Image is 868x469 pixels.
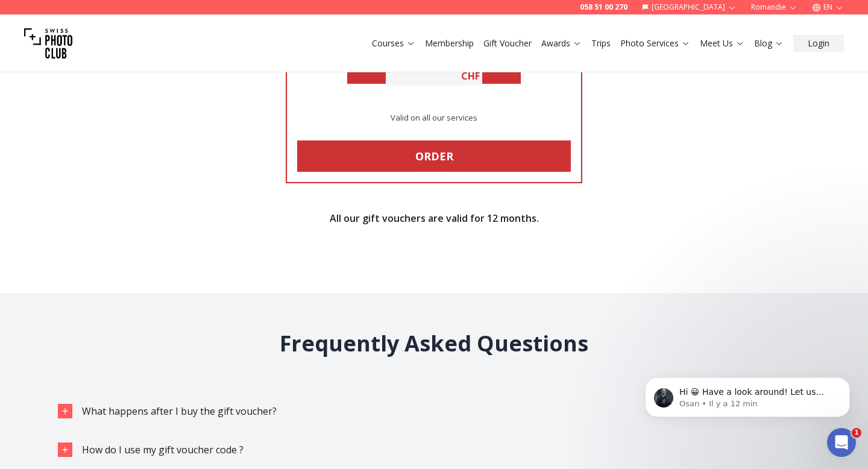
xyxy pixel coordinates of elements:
[852,428,861,438] span: 1
[297,140,571,172] a: Order
[536,35,587,52] button: Awards
[483,37,532,49] a: Gift Voucher
[695,35,749,52] button: Meet Us
[479,35,536,52] button: Gift Voucher
[48,211,820,225] p: All our gift vouchers are valid for 12 months.
[425,37,474,49] a: Membership
[280,332,588,356] h2: Frequently Asked Questions
[591,37,611,49] a: Trips
[24,19,72,68] img: Swiss photo club
[297,112,571,124] p: Valid on all our services
[82,443,244,456] span: How do I use my gift voucher code ?
[827,428,856,457] iframe: Intercom live chat
[420,35,479,52] button: Membership
[48,433,820,467] button: How do I use my gift voucher code ?
[541,37,582,49] a: Awards
[372,37,415,49] a: Courses
[461,69,480,83] span: CHF
[793,35,844,52] button: Login
[700,37,744,49] a: Meet Us
[367,35,420,52] button: Courses
[615,35,695,52] button: Photo Services
[627,352,868,436] iframe: Intercom notifications message
[82,404,277,418] span: What happens after I buy the gift voucher?
[620,37,690,49] a: Photo Services
[48,394,820,428] button: What happens after I buy the gift voucher?
[587,35,615,52] button: Trips
[580,2,627,12] a: 058 51 00 270
[754,37,784,49] a: Blog
[749,35,788,52] button: Blog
